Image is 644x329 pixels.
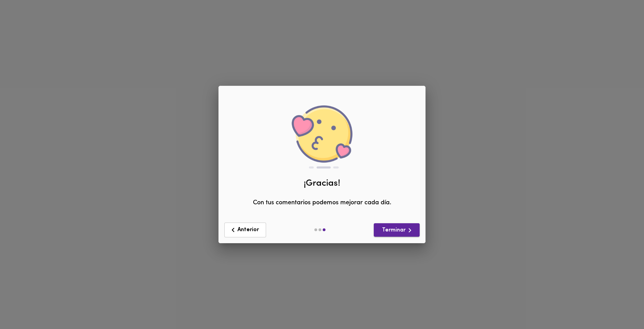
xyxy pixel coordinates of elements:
button: Terminar [374,223,420,237]
span: Anterior [229,226,262,234]
div: ¡Gracias! [224,177,420,190]
img: love.png [291,106,353,168]
div: Con tus comentarios podemos mejorar cada día. [224,88,420,208]
button: Anterior [224,223,266,237]
iframe: Messagebird Livechat Widget [604,289,637,322]
span: Terminar [379,226,414,235]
